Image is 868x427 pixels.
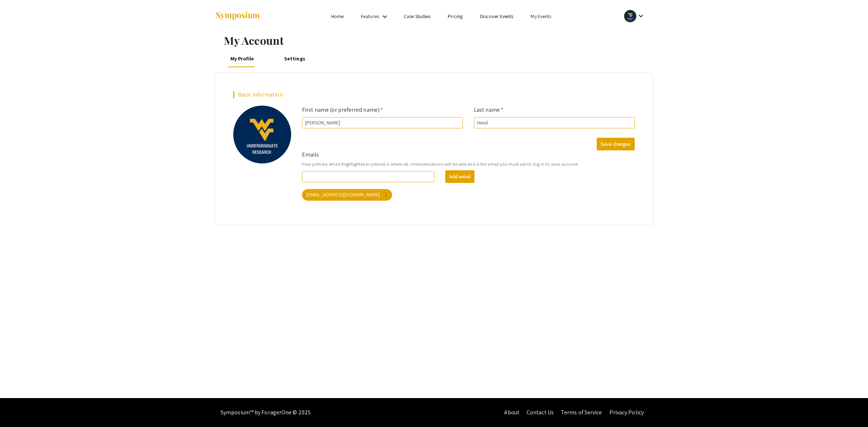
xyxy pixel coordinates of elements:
[527,409,554,416] a: Contact Us
[361,13,379,20] a: Features
[616,8,653,24] button: Expand account dropdown
[445,170,475,183] button: Add email
[561,409,602,416] a: Terms of Service
[302,188,635,202] mat-chip-list: Your emails
[5,394,31,422] iframe: Chat
[302,189,392,201] mat-chip: [EMAIL_ADDRESS][DOMAIN_NAME]
[380,12,389,21] mat-icon: Expand Features list
[215,11,260,21] img: Symposium by ForagerOne
[504,409,519,416] a: About
[609,409,644,416] a: Privacy Policy
[302,106,383,114] label: First name (or preferred name) *
[228,50,256,67] a: My Profile
[301,188,393,202] app-email-chip: Your primary email
[302,161,635,167] small: Your primary email (highlighted in yellow) is where all communications will be sent and is the em...
[282,50,307,67] a: Settings
[224,34,653,47] h1: My Account
[404,13,430,20] a: Case Studies
[474,106,503,114] label: Last name *
[221,398,311,427] div: Symposium™ by ForagerOne © 2025
[448,13,463,20] a: Pricing
[383,192,389,198] mat-icon: more_vert
[637,12,645,20] mat-icon: Expand account dropdown
[302,150,319,159] label: Emails
[233,91,635,98] h2: Basic information
[480,13,514,20] a: Discover Events
[531,13,551,20] a: My Events
[331,13,344,20] a: Home
[597,138,635,150] button: Save changes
